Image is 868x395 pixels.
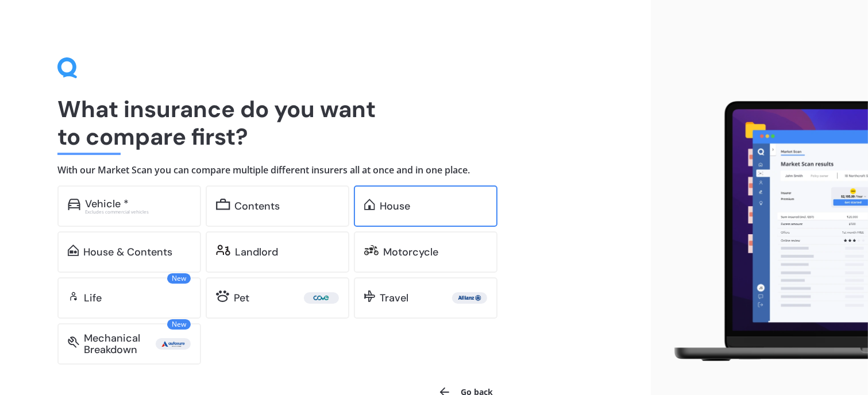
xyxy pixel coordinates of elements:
img: laptop.webp [660,95,868,368]
img: Cove.webp [306,292,337,304]
div: House & Contents [83,246,172,258]
span: New [167,273,191,284]
div: Landlord [235,246,278,258]
img: pet.71f96884985775575a0d.svg [216,291,229,302]
h1: What insurance do you want to compare first? [57,95,593,150]
img: landlord.470ea2398dcb263567d0.svg [216,245,230,256]
img: home.91c183c226a05b4dc763.svg [364,199,375,210]
a: Pet [206,277,349,319]
div: Contents [235,200,280,212]
img: motorbike.c49f395e5a6966510904.svg [364,245,379,256]
img: mbi.6615ef239df2212c2848.svg [68,336,79,348]
img: Allianz.webp [454,292,485,304]
img: car.f15378c7a67c060ca3f3.svg [68,199,80,210]
span: New [167,319,191,330]
img: travel.bdda8d6aa9c3f12c5fe2.svg [364,291,375,302]
h4: With our Market Scan you can compare multiple different insurers all at once and in one place. [57,164,593,176]
div: Motorcycle [383,246,438,258]
div: Pet [234,292,249,304]
img: content.01f40a52572271636b6f.svg [216,199,230,210]
div: Vehicle * [85,198,129,210]
div: Mechanical Breakdown [84,332,156,355]
img: life.f720d6a2d7cdcd3ad642.svg [68,291,79,302]
div: House [380,200,410,212]
div: Life [84,292,102,304]
div: Excludes commercial vehicles [85,210,191,214]
img: Autosure.webp [158,338,188,350]
div: Travel [380,292,408,304]
img: home-and-contents.b802091223b8502ef2dd.svg [68,245,79,256]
